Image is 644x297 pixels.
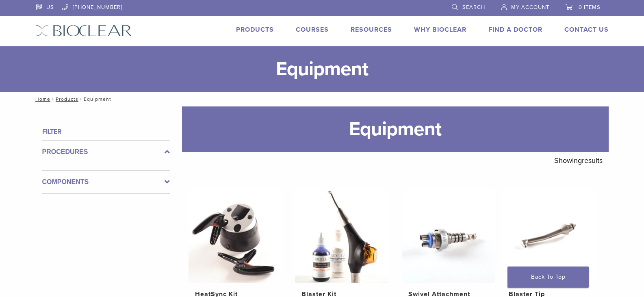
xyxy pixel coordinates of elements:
[351,26,392,34] a: Resources
[554,152,603,169] p: Showing results
[402,189,495,283] img: Swivel Attachment
[296,26,329,34] a: Courses
[502,189,596,283] img: Blaster Tip
[30,92,615,106] nav: Equipment
[236,26,274,34] a: Products
[414,26,466,34] a: Why Bioclear
[36,25,132,37] img: Bioclear
[189,189,282,283] img: HeatSync Kit
[579,4,601,11] span: 0 items
[182,106,609,152] h1: Equipment
[42,127,170,137] h4: Filter
[462,4,485,11] span: Search
[295,189,388,283] img: Blaster Kit
[42,147,170,157] label: Procedures
[50,97,56,101] span: /
[564,26,609,34] a: Contact Us
[488,26,542,34] a: Find A Doctor
[56,96,78,102] a: Products
[511,4,549,11] span: My Account
[507,267,589,288] a: Back To Top
[33,96,50,102] a: Home
[42,177,170,187] label: Components
[78,97,84,101] span: /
